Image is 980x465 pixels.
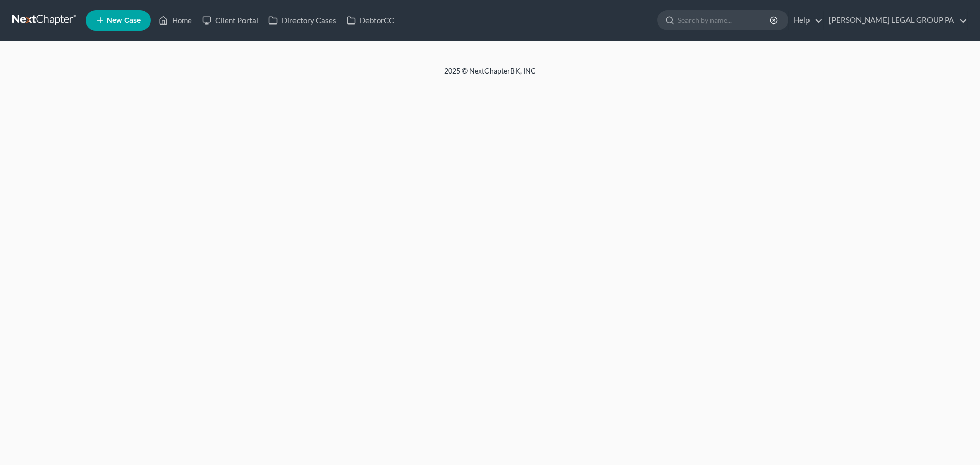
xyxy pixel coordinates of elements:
a: Home [154,11,197,30]
div: 2025 © NextChapterBK, INC [199,66,781,84]
a: [PERSON_NAME] LEGAL GROUP PA [824,11,967,30]
span: New Case [107,17,141,25]
a: Client Portal [197,11,263,30]
input: Search by name... [678,11,771,30]
a: Directory Cases [263,11,341,30]
a: Help [789,11,823,30]
a: DebtorCC [341,11,399,30]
